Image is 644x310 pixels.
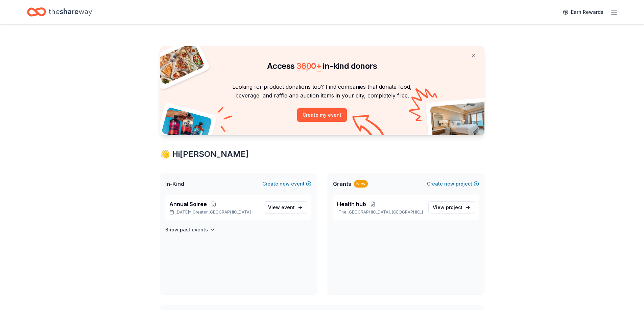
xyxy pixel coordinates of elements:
p: The [GEOGRAPHIC_DATA], [GEOGRAPHIC_DATA] [337,209,423,215]
span: Health hub [337,200,366,208]
a: Home [27,4,92,20]
button: Show past events [165,226,215,234]
p: [DATE] • [169,209,258,215]
span: Annual Soiree [169,200,207,208]
span: new [444,180,454,188]
span: 3600 + [296,61,321,71]
span: Grants [333,180,351,188]
button: Create my event [297,108,347,122]
img: Pizza [152,42,205,85]
a: View project [428,201,475,214]
span: View [268,203,295,212]
a: View event [264,201,307,214]
span: In-Kind [165,180,184,188]
div: New [354,180,368,188]
button: Createnewevent [262,180,311,188]
span: Greater [GEOGRAPHIC_DATA] [193,209,251,215]
p: Looking for product donations too? Find companies that donate food, beverage, and raffle and auct... [168,82,476,100]
h4: Show past events [165,226,208,234]
img: Curvy arrow [352,115,386,140]
span: Access in-kind donors [267,61,377,71]
button: Createnewproject [427,180,479,188]
span: View [433,203,462,212]
a: Earn Rewards [559,6,607,18]
span: new [280,180,290,188]
span: project [446,204,462,210]
span: event [281,204,295,210]
div: 👋 Hi [PERSON_NAME] [160,149,484,160]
